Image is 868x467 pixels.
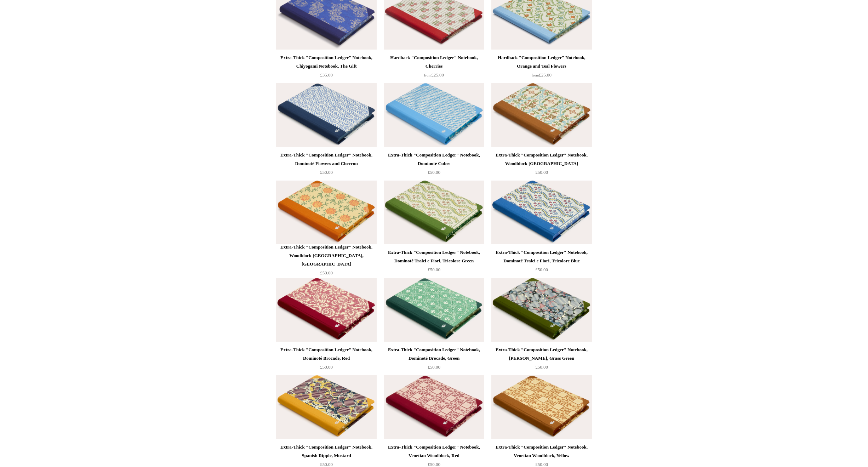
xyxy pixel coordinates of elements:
a: Extra-Thick "Composition Ledger" Notebook, Woodblock [GEOGRAPHIC_DATA] £50.00 [491,151,592,180]
img: Extra-Thick "Composition Ledger" Notebook, Woodblock Sicily, Orange [276,181,377,244]
img: Extra-Thick "Composition Ledger" Notebook, Dominoté Tralci e Fiori, Tricolore Blue [491,181,592,244]
img: Extra-Thick "Composition Ledger" Notebook, Dominoté Cubes [384,83,484,147]
a: Extra-Thick "Composition Ledger" Notebook, Dominoté Flowers and Chevron £50.00 [276,151,377,180]
a: Extra-Thick "Composition Ledger" Notebook, Chiyogami Notebook, The Gift £35.00 [276,53,377,82]
div: Extra-Thick "Composition Ledger" Notebook, [PERSON_NAME], Grass Green [493,346,590,363]
a: Extra-Thick "Composition Ledger" Notebook, Dominoté Tralci e Fiori, Tricolore Green £50.00 [384,248,484,277]
a: Extra-Thick "Composition Ledger" Notebook, Venetian Woodblock, Yellow Extra-Thick "Composition Le... [491,375,592,439]
a: Extra-Thick "Composition Ledger" Notebook, Venetian Woodblock, Red Extra-Thick "Composition Ledge... [384,375,484,439]
span: £50.00 [320,364,333,370]
div: Extra-Thick "Composition Ledger" Notebook, Venetian Woodblock, Yellow [493,443,590,460]
img: Extra-Thick "Composition Ledger" Notebook, Venetian Woodblock, Red [384,375,484,439]
span: £50.00 [535,170,548,175]
img: Extra-Thick "Composition Ledger" Notebook, Woodblock Piedmont [491,83,592,147]
img: Extra-Thick "Composition Ledger" Notebook, Dominoté Brocade, Red [276,278,377,342]
a: Extra-Thick "Composition Ledger" Notebook, Dominoté Flowers and Chevron Extra-Thick "Composition ... [276,83,377,147]
a: Extra-Thick "Composition Ledger" Notebook, Jewel Ripple, Grass Green Extra-Thick "Composition Led... [491,278,592,342]
a: Extra-Thick "Composition Ledger" Notebook, Dominoté Cubes £50.00 [384,151,484,180]
a: Extra-Thick "Composition Ledger" Notebook, Dominoté Cubes Extra-Thick "Composition Ledger" Notebo... [384,83,484,147]
a: Hardback "Composition Ledger" Notebook, Cherries from£25.00 [384,53,484,82]
img: Extra-Thick "Composition Ledger" Notebook, Dominoté Tralci e Fiori, Tricolore Green [384,181,484,244]
img: Extra-Thick "Composition Ledger" Notebook, Jewel Ripple, Grass Green [491,278,592,342]
span: £50.00 [535,364,548,370]
span: £50.00 [428,462,440,467]
div: Extra-Thick "Composition Ledger" Notebook, Dominoté Cubes [386,151,482,168]
div: Extra-Thick "Composition Ledger" Notebook, Dominoté Tralci e Fiori, Tricolore Green [386,248,482,265]
a: Extra-Thick "Composition Ledger" Notebook, Dominoté Brocade, Red Extra-Thick "Composition Ledger"... [276,278,377,342]
div: Extra-Thick "Composition Ledger" Notebook, Venetian Woodblock, Red [386,443,482,460]
img: Extra-Thick "Composition Ledger" Notebook, Dominoté Flowers and Chevron [276,83,377,147]
a: Extra-Thick "Composition Ledger" Notebook, Woodblock Sicily, Orange Extra-Thick "Composition Ledg... [276,181,377,244]
span: £50.00 [320,170,333,175]
img: Extra-Thick "Composition Ledger" Notebook, Dominoté Brocade, Green [384,278,484,342]
img: Extra-Thick "Composition Ledger" Notebook, Venetian Woodblock, Yellow [491,375,592,439]
a: Extra-Thick "Composition Ledger" Notebook, Dominoté Brocade, Red £50.00 [276,346,377,375]
a: Extra-Thick "Composition Ledger" Notebook, Woodblock Piedmont Extra-Thick "Composition Ledger" No... [491,83,592,147]
div: Hardback "Composition Ledger" Notebook, Orange and Teal Flowers [493,53,590,70]
span: £25.00 [424,72,444,78]
div: Extra-Thick "Composition Ledger" Notebook, Spanish Ripple, Mustard [278,443,375,460]
div: Extra-Thick "Composition Ledger" Notebook, Dominoté Tralci e Fiori, Tricolore Blue [493,248,590,265]
span: £50.00 [320,270,333,275]
div: Extra-Thick "Composition Ledger" Notebook, Woodblock [GEOGRAPHIC_DATA] [493,151,590,168]
a: Extra-Thick "Composition Ledger" Notebook, Dominoté Tralci e Fiori, Tricolore Blue £50.00 [491,248,592,277]
a: Extra-Thick "Composition Ledger" Notebook, Dominoté Brocade, Green £50.00 [384,346,484,375]
span: £50.00 [535,462,548,467]
a: Extra-Thick "Composition Ledger" Notebook, Dominoté Tralci e Fiori, Tricolore Green Extra-Thick "... [384,181,484,244]
a: Extra-Thick "Composition Ledger" Notebook, Spanish Ripple, Mustard Extra-Thick "Composition Ledge... [276,375,377,439]
span: £50.00 [535,267,548,272]
a: Extra-Thick "Composition Ledger" Notebook, Dominoté Tralci e Fiori, Tricolore Blue Extra-Thick "C... [491,181,592,244]
span: £35.00 [320,72,333,78]
span: £25.00 [532,72,552,78]
a: Hardback "Composition Ledger" Notebook, Orange and Teal Flowers from£25.00 [491,53,592,82]
div: Extra-Thick "Composition Ledger" Notebook, Chiyogami Notebook, The Gift [278,53,375,70]
span: from [424,73,431,77]
div: Hardback "Composition Ledger" Notebook, Cherries [386,53,482,70]
span: £50.00 [428,170,440,175]
span: £50.00 [428,364,440,370]
div: Extra-Thick "Composition Ledger" Notebook, Dominoté Flowers and Chevron [278,151,375,168]
div: Extra-Thick "Composition Ledger" Notebook, Woodblock [GEOGRAPHIC_DATA], [GEOGRAPHIC_DATA] [278,243,375,268]
span: £50.00 [428,267,440,272]
a: Extra-Thick "Composition Ledger" Notebook, Woodblock [GEOGRAPHIC_DATA], [GEOGRAPHIC_DATA] £50.00 [276,243,377,277]
a: Extra-Thick "Composition Ledger" Notebook, Dominoté Brocade, Green Extra-Thick "Composition Ledge... [384,278,484,342]
span: from [532,73,539,77]
span: £50.00 [320,462,333,467]
a: Extra-Thick "Composition Ledger" Notebook, [PERSON_NAME], Grass Green £50.00 [491,346,592,375]
div: Extra-Thick "Composition Ledger" Notebook, Dominoté Brocade, Green [386,346,482,363]
div: Extra-Thick "Composition Ledger" Notebook, Dominoté Brocade, Red [278,346,375,363]
img: Extra-Thick "Composition Ledger" Notebook, Spanish Ripple, Mustard [276,375,377,439]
